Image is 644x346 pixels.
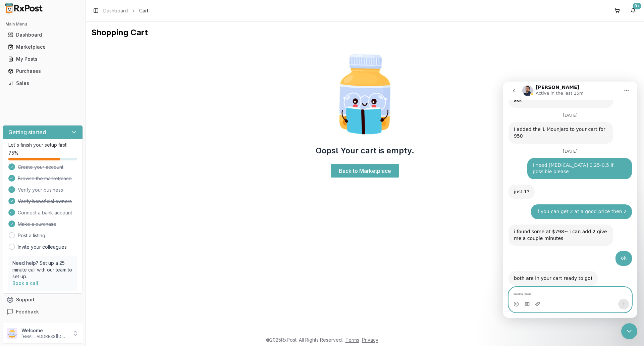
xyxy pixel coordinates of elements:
div: Sales [8,80,77,87]
a: Purchases [5,65,80,77]
button: Feedback [3,306,83,318]
a: Back to Marketplace [331,164,399,178]
a: Book a call [12,280,38,286]
div: Marketplace [8,44,77,50]
button: Purchases [3,66,83,77]
span: 75 % [8,150,18,156]
h2: Oops! Your cart is empty. [316,145,414,156]
img: RxPost Logo [3,3,46,13]
button: Marketplace [3,42,83,52]
nav: breadcrumb [103,7,148,14]
a: Post a listing [18,232,45,239]
a: Marketplace [5,41,80,53]
iframe: Intercom live chat [503,82,637,318]
img: Smart Pill Bottle [322,51,408,137]
button: Sales [3,78,83,89]
span: Browse the marketplace [18,175,72,182]
div: My Posts [8,56,77,62]
p: Welcome [21,327,68,334]
a: Dashboard [5,29,80,41]
span: Cart [139,7,148,14]
div: Dashboard [8,32,77,38]
a: Terms [345,337,359,343]
div: 9+ [633,3,641,9]
button: 9+ [628,5,639,16]
span: Connect a bank account [18,209,72,216]
a: Sales [5,77,80,89]
span: Feedback [16,308,39,315]
p: [EMAIL_ADDRESS][DOMAIN_NAME] [21,334,68,339]
img: User avatar [7,328,17,339]
a: Privacy [362,337,378,343]
a: Dashboard [103,7,128,14]
h1: Shopping Cart [91,27,639,38]
button: My Posts [3,54,83,64]
p: Let's finish your setup first! [8,142,77,148]
h3: Getting started [8,128,46,136]
span: Create your account [18,164,63,170]
div: Purchases [8,68,77,75]
button: Dashboard [3,30,83,40]
a: Invite your colleagues [18,244,67,250]
iframe: Intercom live chat [621,323,637,339]
a: My Posts [5,53,80,65]
p: Need help? Set up a 25 minute call with our team to set up. [12,260,73,280]
span: Verify your business [18,187,63,193]
span: Make a purchase [18,221,56,228]
button: Support [3,294,83,306]
h2: Main Menu [5,21,80,27]
span: Verify beneficial owners [18,198,72,205]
